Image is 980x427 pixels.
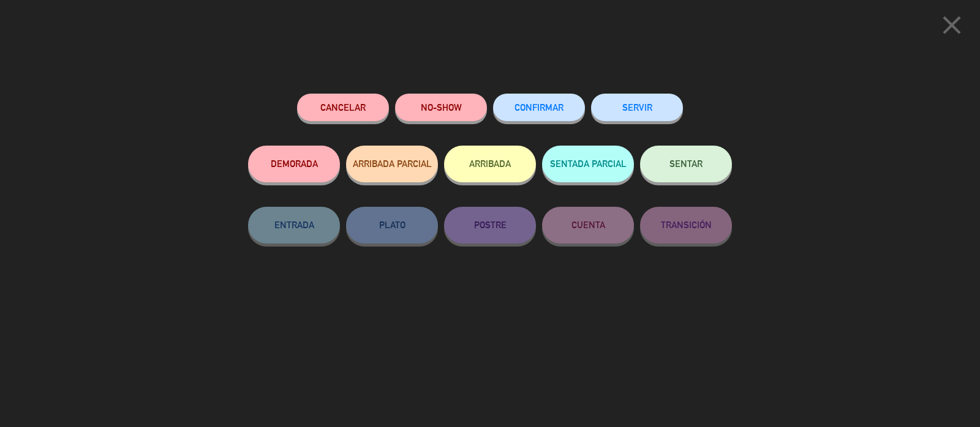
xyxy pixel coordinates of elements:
span: SENTAR [669,158,703,169]
button: CUENTA [542,207,634,243]
button: Cancelar [297,94,389,121]
button: SENTADA PARCIAL [542,146,634,182]
button: SENTAR [640,146,732,182]
button: ARRIBADA PARCIAL [346,146,438,182]
button: NO-SHOW [395,94,487,121]
button: close [933,9,971,45]
i: close [937,10,967,40]
button: ARRIBADA [444,146,536,182]
span: CONFIRMAR [514,102,563,113]
button: SERVIR [591,94,683,121]
button: DEMORADA [248,146,340,182]
button: CONFIRMAR [493,94,585,121]
button: ENTRADA [248,207,340,243]
button: PLATO [346,207,438,243]
button: TRANSICIÓN [640,207,732,243]
button: POSTRE [444,207,536,243]
span: ARRIBADA PARCIAL [353,158,432,169]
